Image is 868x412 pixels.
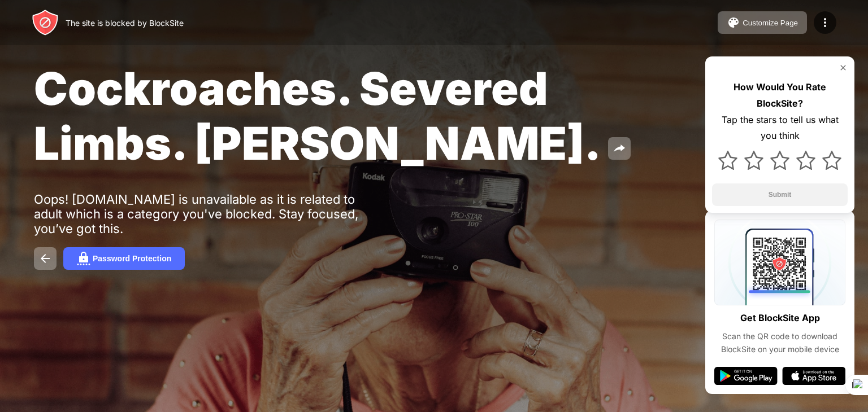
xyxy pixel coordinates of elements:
[744,151,763,170] img: star.svg
[34,192,383,236] div: Oops! [DOMAIN_NAME] is unavailable as it is related to adult which is a category you've blocked. ...
[712,79,848,112] div: How Would You Rate BlockSite?
[782,367,845,385] img: app-store.svg
[712,112,848,144] div: Tap the stars to tell us what you think
[714,367,778,385] img: google-play.svg
[712,183,848,206] button: Submit
[718,151,737,170] img: star.svg
[743,19,798,27] div: Customize Page
[93,254,171,263] div: Password Protection
[66,18,184,28] div: The site is blocked by BlockSite
[77,252,90,265] img: password.svg
[818,16,832,29] img: menu-icon.svg
[822,151,841,170] img: star.svg
[714,330,845,356] div: Scan the QR code to download BlockSite on your mobile device
[38,252,52,265] img: back.svg
[63,247,185,270] button: Password Protection
[613,142,626,155] img: share.svg
[34,61,601,170] span: Cockroaches. Severed Limbs. [PERSON_NAME].
[727,16,740,29] img: pallet.svg
[718,11,807,34] button: Customize Page
[839,63,848,72] img: rate-us-close.svg
[32,9,59,36] img: header-logo.svg
[770,151,789,170] img: star.svg
[796,151,815,170] img: star.svg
